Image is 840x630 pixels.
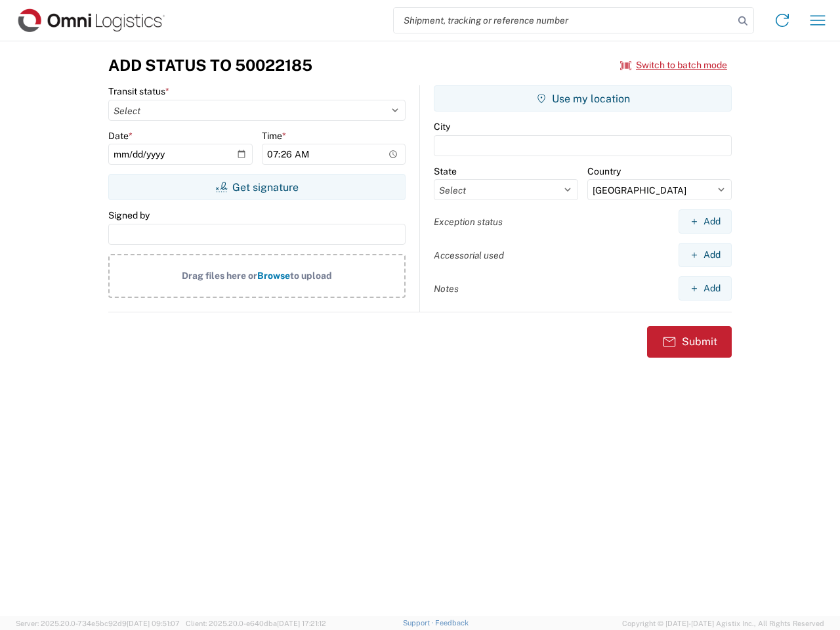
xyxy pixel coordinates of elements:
[434,121,450,133] label: City
[679,209,732,234] button: Add
[394,8,734,33] input: Shipment, tracking or reference number
[434,283,459,295] label: Notes
[434,216,503,228] label: Exception status
[186,619,326,627] span: Client: 2025.20.0-e640dba
[108,209,150,221] label: Signed by
[108,130,133,142] label: Date
[679,276,732,301] button: Add
[434,85,732,112] button: Use my location
[262,130,286,142] label: Time
[434,249,504,261] label: Accessorial used
[620,54,727,76] button: Switch to batch mode
[277,619,326,627] span: [DATE] 17:21:12
[587,165,621,177] label: Country
[16,619,180,627] span: Server: 2025.20.0-734e5bc92d9
[182,270,257,281] span: Drag files here or
[108,85,169,97] label: Transit status
[127,619,180,627] span: [DATE] 09:51:07
[435,619,469,627] a: Feedback
[647,326,732,358] button: Submit
[622,618,824,629] span: Copyright © [DATE]-[DATE] Agistix Inc., All Rights Reserved
[434,165,457,177] label: State
[290,270,332,281] span: to upload
[403,619,436,627] a: Support
[108,56,312,75] h3: Add Status to 50022185
[257,270,290,281] span: Browse
[679,243,732,267] button: Add
[108,174,406,200] button: Get signature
